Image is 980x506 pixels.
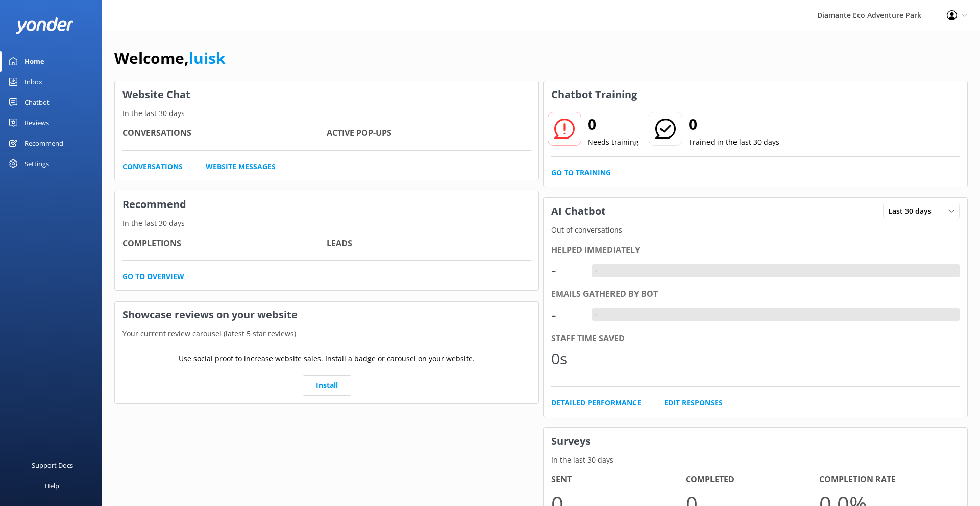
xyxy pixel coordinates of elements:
h3: Showcase reviews on your website [115,302,538,328]
h2: 0 [587,112,639,136]
h4: Leads [327,237,531,250]
div: Settings [24,153,49,174]
h3: Surveys [544,428,967,454]
a: Edit Responses [664,397,723,408]
div: Emails gathered by bot [551,288,960,301]
span: Last 30 days [888,205,938,217]
h4: Active Pop-ups [327,127,531,140]
p: Out of conversations [544,224,967,236]
div: - [592,308,600,321]
h3: Website Chat [115,81,538,108]
a: Detailed Performance [551,397,641,408]
h3: AI Chatbot [544,198,614,224]
div: Help [45,475,59,496]
h1: Welcome, [114,46,226,71]
p: In the last 30 days [115,218,538,229]
p: Needs training [587,136,639,148]
p: In the last 30 days [544,454,967,466]
div: Recommend [24,133,63,153]
h4: Completion Rate [819,473,953,487]
h4: Completed [685,473,820,487]
a: Website Messages [206,161,276,172]
a: Conversations [122,161,183,172]
div: Support Docs [32,455,73,475]
div: Chatbot [24,92,50,112]
p: Your current review carousel (latest 5 star reviews) [115,328,538,339]
div: - [551,258,582,283]
a: luisk [189,48,226,68]
div: 0s [551,347,582,371]
a: Install [303,375,351,396]
a: Go to overview [122,271,184,282]
div: Home [24,51,44,72]
p: Trained in the last 30 days [689,136,779,148]
img: yonder-white-logo.png [15,17,74,34]
p: Use social proof to increase website sales. Install a badge or carousel on your website. [179,353,475,364]
h2: 0 [689,112,779,136]
div: - [592,264,600,278]
h4: Sent [551,473,685,487]
div: Reviews [24,112,49,133]
div: Helped immediately [551,244,960,257]
div: Staff time saved [551,332,960,346]
p: In the last 30 days [115,108,538,119]
div: - [551,303,582,327]
h3: Recommend [115,191,538,218]
h4: Completions [122,237,327,250]
a: Go to Training [551,167,611,178]
h3: Chatbot Training [544,81,645,108]
div: Inbox [24,72,42,92]
h4: Conversations [122,127,327,140]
